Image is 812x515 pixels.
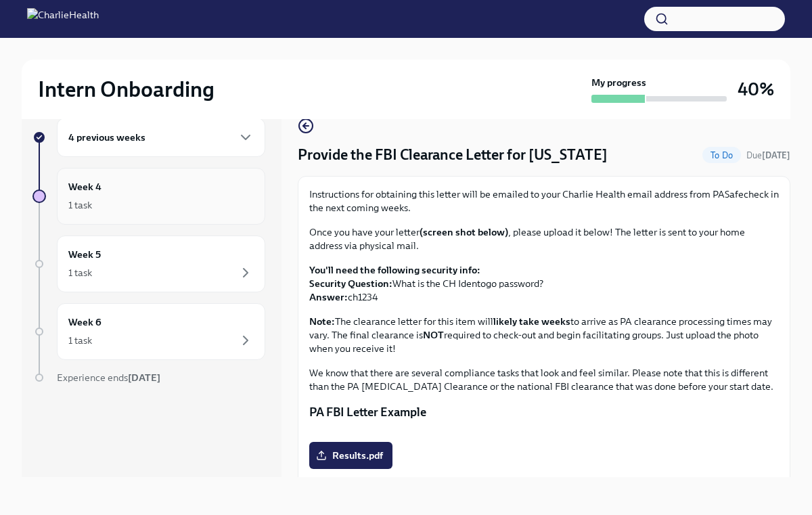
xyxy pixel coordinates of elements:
[493,315,570,328] strong: likely take weeks
[309,264,480,276] strong: You'll need the following security info:
[309,225,779,252] p: Once you have your letter , please upload it below! The letter is sent to your home address via p...
[309,315,335,328] strong: Note:
[57,372,160,384] span: Experience ends
[746,150,790,160] span: Due
[420,226,508,238] strong: (screen shot below)
[68,266,92,279] div: 1 task
[309,315,779,355] p: The clearance letter for this item will to arrive as PA clearance processing times may vary. The ...
[68,130,145,145] h6: 4 previous weeks
[702,150,741,160] span: To Do
[27,8,99,30] img: CharlieHealth
[309,366,779,393] p: We know that there are several compliance tasks that look and feel similar. Please note that this...
[309,187,779,215] p: Instructions for obtaining this letter will be emailed to your Charlie Health email address from ...
[68,198,92,212] div: 1 task
[128,372,160,384] strong: [DATE]
[738,77,774,102] h3: 40%
[32,168,265,225] a: Week 41 task
[38,76,215,103] h2: Intern Onboarding
[762,150,790,160] strong: [DATE]
[309,442,392,469] label: Results.pdf
[309,263,779,304] p: What is the CH Identogo password? ch1234
[68,247,101,262] h6: Week 5
[309,277,392,290] strong: Security Question:
[309,404,779,420] p: PA FBI Letter Example
[298,145,608,165] h4: Provide the FBI Clearance Letter for [US_STATE]
[319,449,383,462] span: Results.pdf
[309,291,348,303] strong: Answer:
[32,303,265,360] a: Week 61 task
[68,179,101,194] h6: Week 4
[746,149,790,162] span: October 21st, 2025 07:00
[68,315,101,330] h6: Week 6
[423,329,444,341] strong: NOT
[591,76,646,89] strong: My progress
[57,118,265,157] div: 4 previous weeks
[68,334,92,347] div: 1 task
[32,236,265,292] a: Week 51 task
